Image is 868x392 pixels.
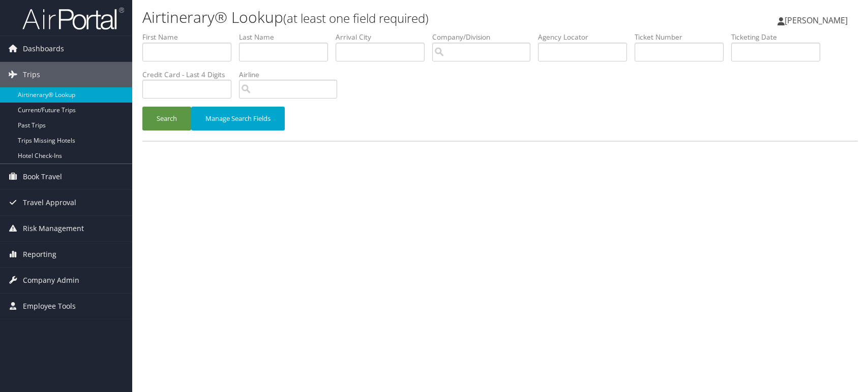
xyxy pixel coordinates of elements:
span: Travel Approval [23,190,76,215]
span: Dashboards [23,36,64,61]
label: Agency Locator [538,32,635,42]
small: (at least one field required) [283,10,429,26]
button: Manage Search Fields [191,107,285,130]
span: Risk Management [23,216,84,241]
label: Ticketing Date [731,32,828,42]
label: First Name [142,32,239,42]
label: Ticket Number [635,32,731,42]
a: [PERSON_NAME] [777,5,858,36]
span: Book Travel [23,164,62,189]
label: Company/Division [432,32,538,42]
h1: Airtinerary® Lookup [142,7,619,28]
span: Trips [23,62,40,87]
label: Airline [239,70,345,80]
label: Arrival City [336,32,432,42]
span: Company Admin [23,268,79,293]
label: Credit Card - Last 4 Digits [142,70,239,80]
span: Employee Tools [23,293,76,319]
img: airportal-logo.png [22,7,124,30]
button: Search [142,107,191,130]
span: Reporting [23,242,56,267]
span: [PERSON_NAME] [785,15,848,26]
label: Last Name [239,32,336,42]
